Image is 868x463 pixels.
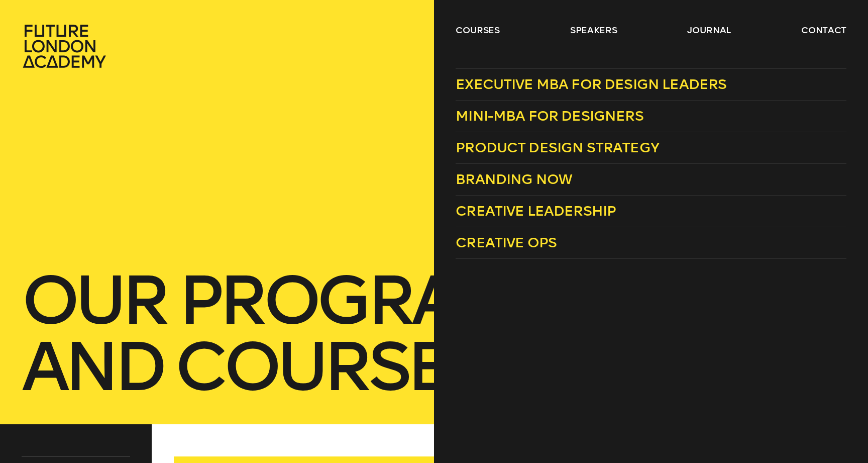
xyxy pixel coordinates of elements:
span: Creative Ops [456,234,557,251]
a: Creative Leadership [456,196,846,227]
a: journal [687,24,731,36]
a: Mini-MBA for Designers [456,101,846,132]
a: Executive MBA for Design Leaders [456,68,846,101]
a: courses [456,24,500,36]
a: Creative Ops [456,227,846,259]
span: Creative Leadership [456,203,616,219]
a: speakers [570,24,617,36]
span: Executive MBA for Design Leaders [456,76,726,92]
span: Product Design Strategy [456,139,659,156]
a: Branding Now [456,164,846,196]
span: Mini-MBA for Designers [456,108,643,124]
a: contact [801,24,846,36]
a: Product Design Strategy [456,132,846,164]
span: Branding Now [456,171,572,188]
